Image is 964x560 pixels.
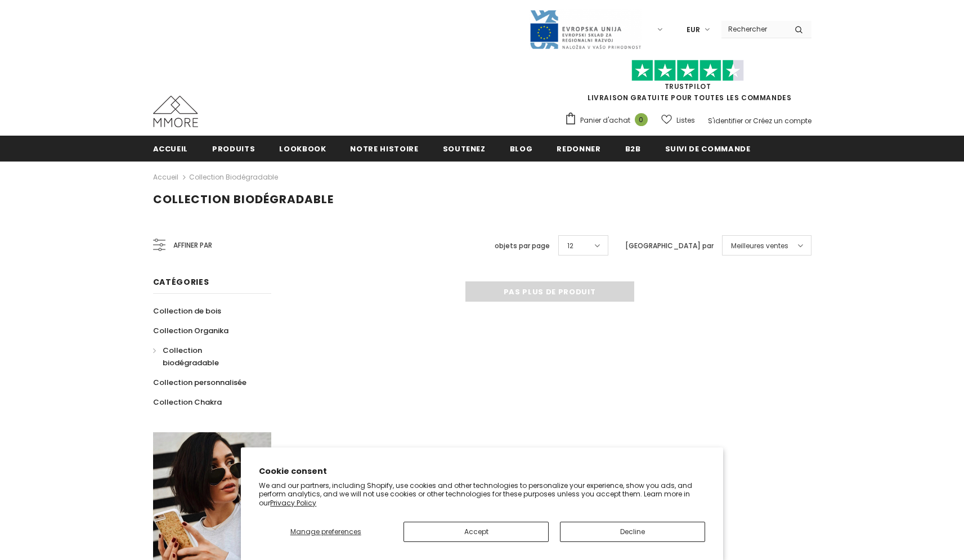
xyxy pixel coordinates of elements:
a: Collection Chakra [153,392,222,412]
a: soutenez [443,136,486,161]
span: Collection biodégradable [163,345,219,368]
a: S'identifier [708,116,743,126]
span: Redonner [557,144,600,154]
span: 0 [635,113,648,126]
span: Accueil [153,144,189,154]
span: EUR [687,24,700,35]
p: We and our partners, including Shopify, use cookies and other technologies to personalize your ex... [259,481,705,508]
a: Notre histoire [350,136,418,161]
h2: Cookie consent [259,465,705,477]
a: Panier d'achat 0 [564,112,653,129]
span: Catégories [153,276,209,288]
a: B2B [625,136,641,161]
a: Lookbook [279,136,326,161]
a: TrustPilot [665,82,711,91]
span: Lookbook [279,144,326,154]
label: [GEOGRAPHIC_DATA] par [625,240,714,252]
a: Accueil [153,136,189,161]
span: or [745,116,751,126]
span: LIVRAISON GRATUITE POUR TOUTES LES COMMANDES [564,65,811,102]
span: Meilleures ventes [731,240,788,252]
span: soutenez [443,144,486,154]
a: Redonner [557,136,600,161]
span: Manage preferences [290,527,361,536]
a: Créez un compte [753,116,811,126]
a: Listes [661,110,695,130]
a: Javni Razpis [529,24,642,34]
img: Javni Razpis [529,9,642,50]
button: Accept [403,522,549,542]
span: 12 [567,240,573,252]
button: Decline [560,522,705,542]
span: Produits [212,144,255,154]
label: objets par page [495,240,550,252]
a: Blog [510,136,533,161]
input: Search Site [721,21,786,37]
img: Faites confiance aux étoiles pilotes [631,60,744,82]
a: Collection Organika [153,321,228,341]
a: Collection personnalisée [153,373,246,392]
a: Collection de bois [153,301,221,321]
img: Cas MMORE [153,96,198,127]
span: Collection Organika [153,325,228,336]
a: Accueil [153,171,178,184]
a: Collection biodégradable [189,172,278,182]
a: Privacy Policy [270,498,316,508]
span: B2B [625,144,641,154]
a: Produits [212,136,255,161]
button: Manage preferences [259,522,392,542]
span: Affiner par [173,239,212,252]
span: Collection personnalisée [153,377,246,388]
span: Listes [676,115,695,126]
span: Collection biodégradable [153,191,334,207]
a: Collection biodégradable [153,341,259,373]
a: Suivi de commande [665,136,751,161]
span: Panier d'achat [580,115,630,126]
span: Notre histoire [350,144,418,154]
span: Collection Chakra [153,397,222,407]
span: Blog [510,144,533,154]
span: Collection de bois [153,306,221,316]
span: Suivi de commande [665,144,751,154]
